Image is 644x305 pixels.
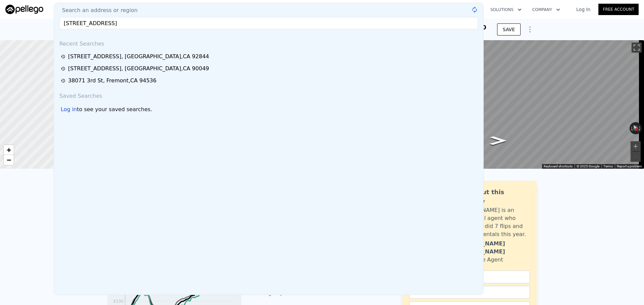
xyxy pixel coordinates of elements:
[631,141,641,151] button: Zoom in
[77,105,152,113] span: to see your saved searches.
[603,164,613,168] a: Terms (opens in new tab)
[485,4,527,16] button: Solutions
[68,53,209,61] div: [STREET_ADDRESS] , [GEOGRAPHIC_DATA] , CA 92844
[113,291,123,295] tspan: $400
[638,122,642,134] button: Rotate clockwise
[527,4,566,16] button: Company
[61,65,479,73] a: [STREET_ADDRESS], [GEOGRAPHIC_DATA],CA 90049
[455,206,530,238] div: [PERSON_NAME] is an active local agent who personally did 7 flips and bought 3 rentals this year.
[57,87,481,103] div: Saved Searches
[598,4,639,15] a: Free Account
[632,43,642,53] button: Toggle fullscreen view
[497,23,521,35] button: SAVE
[68,77,156,85] div: 38071 3rd St , Fremont , CA 94536
[5,5,43,14] img: Pellego
[617,164,642,168] a: Report a problem
[455,240,530,256] div: [PERSON_NAME] [PERSON_NAME]
[61,77,479,85] a: 38071 3rd St, Fremont,CA 94536
[455,187,530,206] div: Ask about this property
[113,299,123,304] tspan: $330
[61,53,479,61] a: [STREET_ADDRESS], [GEOGRAPHIC_DATA],CA 92844
[7,156,11,164] span: −
[483,134,514,147] path: Go Northwest, Garden Grove Fwy
[577,164,599,168] span: © 2025 Google
[57,34,481,51] div: Recent Searches
[568,6,598,13] a: Log In
[59,17,478,29] input: Enter an address, city, region, neighborhood or zip code
[57,6,138,14] span: Search an address or region
[523,23,537,36] button: Show Options
[4,145,14,155] a: Zoom in
[631,152,641,162] button: Zoom out
[544,164,573,169] button: Keyboard shortcuts
[61,105,77,113] div: Log in
[68,65,209,73] div: [STREET_ADDRESS] , [GEOGRAPHIC_DATA] , CA 90049
[630,122,633,134] button: Rotate counterclockwise
[4,155,14,165] a: Zoom out
[7,146,11,154] span: +
[630,122,641,135] button: Reset the view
